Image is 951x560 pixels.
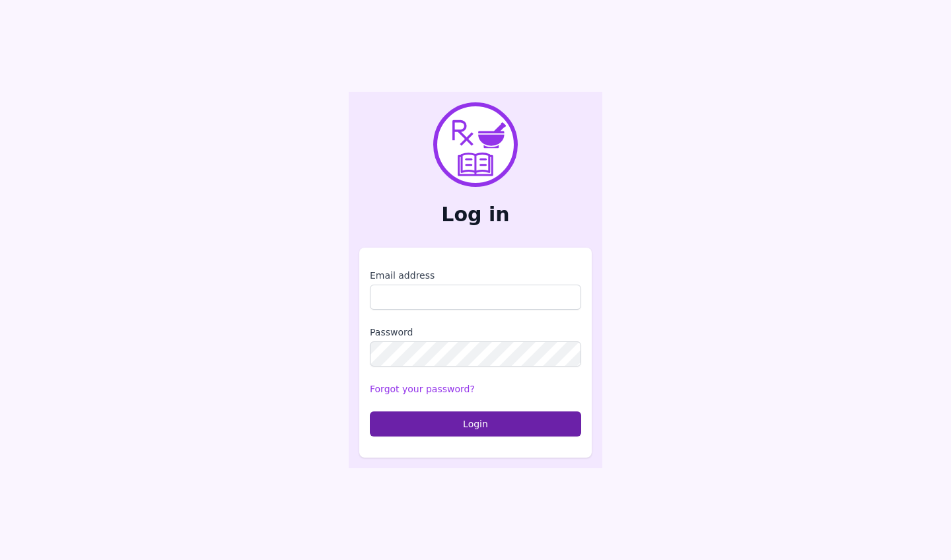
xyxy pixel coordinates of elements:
[370,411,581,437] button: Login
[359,203,592,227] h2: Log in
[433,102,518,187] img: PharmXellence Logo
[370,269,581,282] label: Email address
[370,326,581,339] label: Password
[370,384,475,394] a: Forgot your password?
